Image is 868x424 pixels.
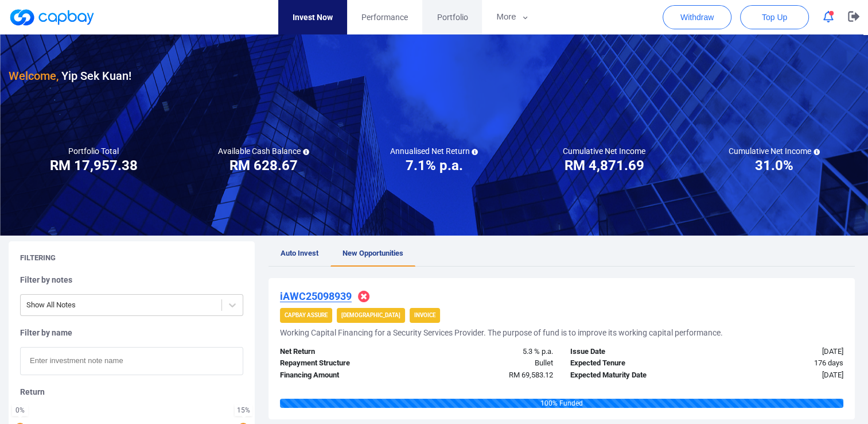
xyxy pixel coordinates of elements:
[361,11,408,24] span: Performance
[509,371,553,379] span: RM 69,583.12
[218,146,309,156] h5: Available Cash Balance
[237,407,250,414] div: 15 %
[20,253,56,263] h5: Filtering
[20,275,243,285] h5: Filter by notes
[20,387,243,397] h5: Return
[565,156,644,175] h3: RM 4,871.69
[14,407,26,414] div: 0 %
[437,11,468,24] span: Portfolio
[281,249,318,257] span: Auto Invest
[762,11,787,23] span: Top Up
[342,249,403,257] span: New Opportunities
[271,369,417,381] div: Financing Amount
[414,312,435,318] strong: Invoice
[280,327,723,338] h5: Working Capital Financing for a Security Services Provider. The purpose of fund is to improve its...
[707,346,852,358] div: [DATE]
[271,357,417,369] div: Repayment Structure
[341,312,400,318] strong: [DEMOGRAPHIC_DATA]
[562,357,707,369] div: Expected Tenure
[405,156,462,175] h3: 7.1% p.a.
[755,156,793,175] h3: 31.0%
[562,369,707,381] div: Expected Maturity Date
[271,346,417,358] div: Net Return
[563,146,645,156] h5: Cumulative Net Income
[229,156,298,175] h3: RM 628.67
[9,67,131,85] h3: Yip Sek Kuan !
[20,347,243,375] input: Enter investment note name
[417,346,562,358] div: 5.3 % p.a.
[740,5,809,29] button: Top Up
[729,146,820,156] h5: Cumulative Net Income
[50,156,138,175] h3: RM 17,957.38
[285,312,328,318] strong: CapBay Assure
[9,69,59,83] span: Welcome,
[280,399,843,408] div: 100 % Funded
[390,146,478,156] h5: Annualised Net Return
[20,327,243,338] h5: Filter by name
[707,369,852,381] div: [DATE]
[280,290,352,302] u: iAWC25098939
[707,357,852,369] div: 176 days
[663,5,731,29] button: Withdraw
[562,346,707,358] div: Issue Date
[417,357,562,369] div: Bullet
[68,146,119,156] h5: Portfolio Total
